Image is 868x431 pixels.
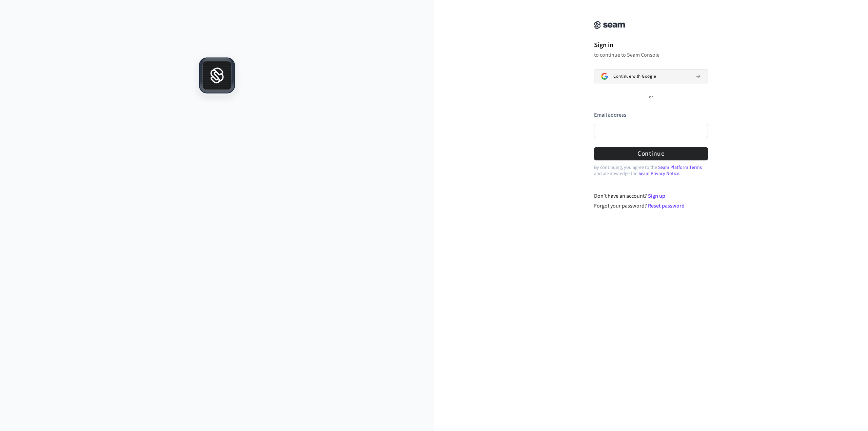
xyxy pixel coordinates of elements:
img: Seam Console [594,21,625,29]
a: Seam Platform Terms [658,164,702,171]
a: Seam Privacy Notice [638,170,679,177]
a: Sign up [648,192,665,200]
a: Reset password [648,202,685,210]
h1: Sign in [594,40,708,50]
div: Don't have an account? [594,192,708,200]
label: Email address [594,111,626,119]
p: or [649,94,653,100]
div: Forgot your password? [594,202,708,210]
img: Sign in with Google [601,73,608,80]
p: By continuing, you agree to the and acknowledge the . [594,164,708,177]
button: Continue [594,147,708,160]
span: Continue with Google [613,74,656,79]
button: Sign in with GoogleContinue with Google [594,69,708,83]
p: to continue to Seam Console [594,52,708,58]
